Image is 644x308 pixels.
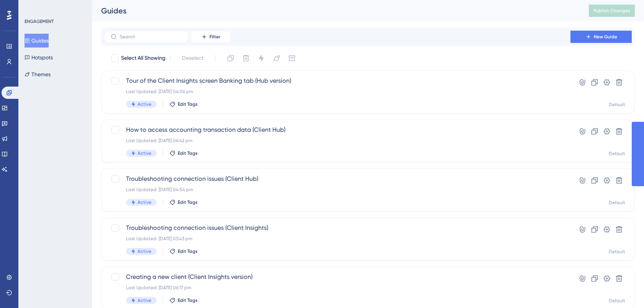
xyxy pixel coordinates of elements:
[192,31,230,43] button: Filter
[594,34,617,40] span: New Guide
[169,150,198,156] button: Edit Tags
[609,249,625,255] div: Default
[101,5,570,16] div: Guides
[126,138,549,144] div: Last Updated: [DATE] 06:42 pm
[138,199,151,205] span: Active
[138,248,151,254] span: Active
[589,5,635,17] button: Publish Changes
[126,125,549,134] span: How to access accounting transaction data (Client Hub)
[609,102,625,108] div: Default
[178,150,198,156] span: Edit Tags
[120,34,182,39] input: Search
[178,297,198,303] span: Edit Tags
[178,101,198,107] span: Edit Tags
[612,278,635,301] iframe: UserGuiding AI Assistant Launcher
[126,88,549,95] div: Last Updated: [DATE] 04:06 pm
[25,51,53,64] button: Hotspots
[182,54,203,63] span: Deselect
[169,297,198,303] button: Edit Tags
[609,151,625,157] div: Default
[175,51,210,65] button: Deselect
[126,174,549,183] span: Troubleshooting connection issues (Client Hub)
[126,223,549,233] span: Troubleshooting connection issues (Client Insights)
[25,18,54,25] div: ENGAGEMENT
[126,285,549,291] div: Last Updated: [DATE] 06:17 pm
[138,297,151,303] span: Active
[126,272,549,282] span: Creating a new client (Client Insights version)
[210,34,220,40] span: Filter
[25,67,51,81] button: Themes
[169,248,198,254] button: Edit Tags
[169,199,198,205] button: Edit Tags
[126,187,549,193] div: Last Updated: [DATE] 04:54 pm
[126,236,549,242] div: Last Updated: [DATE] 03:43 pm
[121,54,166,63] span: Select All Showing
[178,248,198,254] span: Edit Tags
[570,31,632,43] button: New Guide
[593,8,630,14] span: Publish Changes
[138,101,151,107] span: Active
[169,101,198,107] button: Edit Tags
[138,150,151,156] span: Active
[178,199,198,205] span: Edit Tags
[126,76,549,85] span: Tour of the Client Insights screen Banking tab (Hub version)
[25,34,49,48] button: Guides
[609,200,625,206] div: Default
[609,298,625,304] div: Default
